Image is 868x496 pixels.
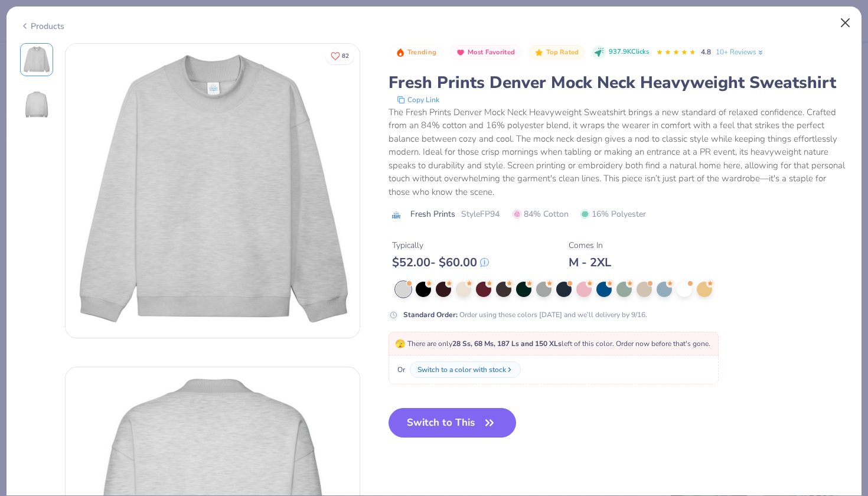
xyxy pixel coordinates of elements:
strong: 28 Ss, 68 Ms, 187 Ls and 150 XLs [452,339,562,348]
span: Or [395,364,405,375]
span: Trending [407,49,436,56]
div: M - 2XL [569,255,611,270]
button: copy to clipboard [393,94,443,106]
strong: Standard Order : [403,310,458,319]
button: Switch to a color with stock [410,361,521,378]
div: Switch to a color with stock [417,364,506,375]
button: Switch to This [389,408,517,438]
button: Close [834,12,857,34]
button: Badge Button [390,45,443,60]
img: brand logo [389,210,404,220]
div: Products [20,20,64,32]
div: 4.8 Stars [656,43,696,62]
span: 937.9K Clicks [609,47,649,57]
img: Trending sort [396,48,405,57]
img: Front [66,44,360,338]
img: Back [22,90,51,119]
span: Fresh Prints [410,208,455,220]
div: Typically [392,239,489,252]
span: Style FP94 [461,208,500,220]
button: Like [325,47,354,64]
span: 82 [342,53,349,59]
span: There are only left of this color. Order now before that's gone. [395,339,710,348]
a: 10+ Reviews [716,47,765,57]
button: Badge Button [528,45,585,60]
span: 16% Polyester [580,208,646,220]
div: The Fresh Prints Denver Mock Neck Heavyweight Sweatshirt brings a new standard of relaxed confide... [389,106,849,199]
img: Front [22,45,51,74]
span: 🫣 [395,338,405,350]
div: $ 52.00 - $ 60.00 [392,255,489,270]
span: Top Rated [546,49,579,56]
img: Most Favorited sort [456,48,465,57]
img: Top Rated sort [534,48,544,57]
div: Fresh Prints Denver Mock Neck Heavyweight Sweatshirt [389,71,849,94]
div: Order using these colors [DATE] and we’ll delivery by 9/16. [403,309,647,320]
div: Comes In [569,239,611,252]
span: 4.8 [701,47,711,57]
span: 84% Cotton [513,208,569,220]
button: Badge Button [450,45,521,60]
span: Most Favorited [468,49,515,56]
